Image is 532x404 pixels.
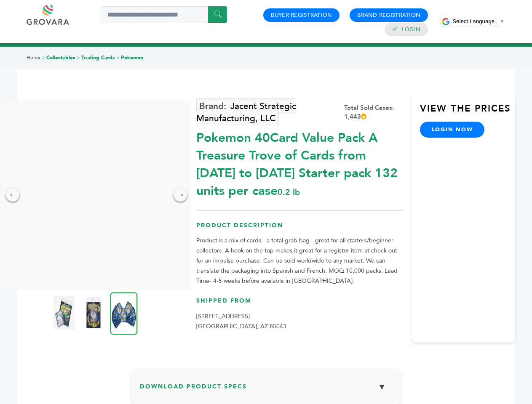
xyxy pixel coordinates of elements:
[83,296,104,330] img: Pokemon 40-Card Value Pack – A Treasure Trove of Cards from 1996 to 2024 - Starter pack! 132 unit...
[46,54,75,61] a: Collectables
[278,186,300,198] span: 0.2 lb
[110,292,138,335] img: Pokemon 40-Card Value Pack – A Treasure Trove of Cards from 1996 to 2024 - Starter pack! 132 unit...
[81,54,115,61] a: Trading Cards
[196,221,403,236] h3: Product Description
[271,11,332,19] a: Buyer Registration
[196,125,403,200] div: Pokemon 40Card Value Pack A Treasure Trove of Cards from [DATE] to [DATE] Starter pack 132 units ...
[140,378,393,402] h3: Download Product Specs
[420,102,515,122] h3: View the Prices
[452,18,505,24] a: Select Language​
[372,378,393,396] button: ▼
[27,54,40,61] a: Home
[196,311,403,332] p: [STREET_ADDRESS] [GEOGRAPHIC_DATA], AZ 85043
[499,18,505,24] span: ▼
[42,54,45,61] span: >
[6,188,19,202] div: ←
[497,18,497,24] span: ​
[77,54,80,61] span: >
[101,6,227,23] input: Search a product or brand...
[357,11,420,19] a: Brand Registration
[121,54,143,61] a: Pokemon
[402,26,420,33] a: Login
[53,296,75,330] img: Pokemon 40-Card Value Pack – A Treasure Trove of Cards from 1996 to 2024 - Starter pack! 132 unit...
[420,122,485,138] a: login now
[116,54,120,61] span: >
[452,18,495,24] span: Select Language
[174,188,187,202] div: →
[196,236,403,286] p: Product is a mix of cards - a total grab bag - great for all starters/beginner collectors. A hook...
[344,104,403,121] div: Total Sold Cases: 1,443
[196,297,403,311] h3: Shipped From
[196,98,296,126] a: Jacent Strategic Manufacturing, LLC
